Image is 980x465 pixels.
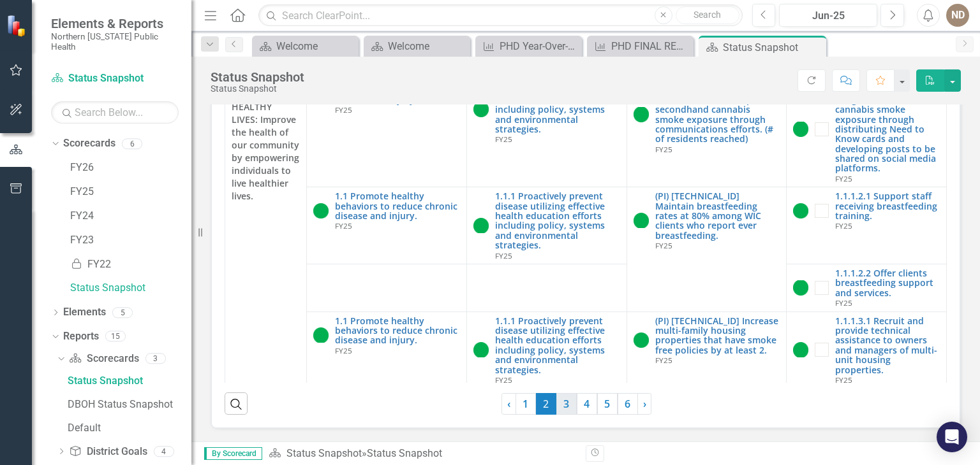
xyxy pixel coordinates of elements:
span: FY25 [335,104,352,115]
span: By Scorecard [204,447,262,460]
span: FY25 [655,144,672,154]
div: Status Snapshot [68,375,191,387]
div: Welcome [388,38,467,54]
td: Double-Click to Edit Right Click for Context Menu [787,311,947,389]
td: Double-Click to Edit Right Click for Context Menu [467,187,627,264]
a: Status Snapshot [51,71,179,86]
a: FY24 [70,209,191,224]
td: Double-Click to Edit Right Click for Context Menu [307,311,467,389]
button: Search [676,6,739,24]
span: Search [694,10,721,20]
img: On Target [313,327,329,343]
span: FY25 [335,345,352,355]
td: Double-Click to Edit Right Click for Context Menu [627,71,787,187]
div: DBOH Status Snapshot [68,399,191,410]
a: FY23 [70,233,191,248]
img: On Target [473,102,489,117]
img: On Target [793,342,808,357]
a: 1.1 Promote healthy behaviors to reduce chronic disease and injury. [335,316,460,345]
span: FY25 [495,134,512,144]
a: FY22 [70,257,191,272]
a: (PI) [TECHNICAL_ID] Reach at least 2,000 residents and visitors about the impact of secondhand ca... [655,75,780,144]
span: 2 [536,393,556,415]
span: FY25 [655,355,672,365]
div: Jun-25 [783,8,873,24]
button: Jun-25 [779,4,877,27]
td: Double-Click to Edit Right Click for Context Menu [467,71,627,187]
td: Double-Click to Edit Right Click for Context Menu [307,187,467,264]
a: 1.1.1.2.1 Support staff receiving breastfeeding training. [835,191,940,220]
img: On Target [634,213,649,228]
td: Double-Click to Edit Right Click for Context Menu [627,311,787,389]
span: › [643,397,646,411]
div: PHD FINAL REVIEW [611,38,690,54]
span: FY25 [835,173,852,183]
td: Double-Click to Edit Right Click for Context Menu [467,311,627,389]
a: Elements [63,305,106,320]
a: 4 [577,393,597,415]
span: FY25 [335,220,352,231]
div: » [269,447,576,461]
div: 5 [112,307,133,318]
a: DBOH Status Snapshot [64,394,191,415]
a: 1.1.1.3.1 Recruit and provide technical assistance to owners and managers of multi-unit housing p... [835,316,940,375]
a: PHD FINAL REVIEW [590,38,690,54]
div: 15 [105,331,126,342]
div: Welcome [276,38,355,54]
a: FY26 [70,161,191,175]
img: On Target [793,203,808,218]
a: 1.1.1.2.2 Offer clients breastfeeding support and services. [835,268,940,297]
a: Welcome [255,38,355,54]
td: Double-Click to Edit Right Click for Context Menu [787,264,947,311]
div: 4 [154,446,174,457]
a: Scorecards [63,136,115,151]
span: Strategic Priority 1: HEALTHY LIVES: Improve the health of our community by empowering individual... [232,75,300,203]
a: Reports [63,329,99,344]
a: Scorecards [69,352,138,366]
div: Status Snapshot [367,447,442,459]
a: 3 [556,393,577,415]
a: 1.1.1 Proactively prevent disease utilizing effective health education efforts including policy, ... [495,75,620,134]
div: Status Snapshot [723,39,823,55]
a: 1 [516,393,536,415]
div: Status Snapshot [211,70,304,84]
span: FY25 [655,240,672,250]
a: 1.1.1 Proactively prevent disease utilizing effective health education efforts including policy, ... [495,191,620,250]
input: Search ClearPoint... [258,4,742,27]
a: (PI) [TECHNICAL_ID] Maintain breastfeeding rates at 80% among WIC clients who report ever breastf... [655,191,780,240]
img: On Target [793,280,808,296]
a: 5 [597,393,618,415]
img: On Target [634,333,649,348]
a: 1.1 Promote healthy behaviors to reduce chronic disease and injury. [335,75,460,104]
a: 1.1 Promote healthy behaviors to reduce chronic disease and injury. [335,191,460,220]
img: On Target [473,342,489,357]
div: Open Intercom Messenger [937,422,967,452]
span: FY25 [495,375,512,385]
span: FY25 [495,250,512,261]
td: Double-Click to Edit Right Click for Context Menu [787,187,947,264]
div: 3 [145,354,166,364]
a: 6 [618,393,638,415]
img: On Target [313,203,329,218]
a: PHD Year-Over-Year Data [479,38,579,54]
a: (PI) [TECHNICAL_ID] Increase multi-family housing properties that have smoke free policies by at ... [655,316,780,355]
div: Status Snapshot [211,84,304,94]
div: 6 [122,138,142,149]
a: Status Snapshot [64,371,191,391]
img: On Target [634,107,649,122]
img: ClearPoint Strategy [6,14,29,37]
td: Double-Click to Edit Right Click for Context Menu [307,71,467,187]
td: Double-Click to Edit Right Click for Context Menu [627,187,787,311]
a: 1.1.1.1.1 Provide education about the dangers of secondhand cannabis smoke exposure through distr... [835,75,940,173]
button: ND [946,4,969,27]
span: FY25 [835,220,852,231]
span: FY25 [835,297,852,308]
a: Default [64,418,191,438]
div: Default [68,422,191,434]
a: Status Snapshot [286,447,362,459]
a: District Goals [69,445,147,459]
span: Elements & Reports [51,16,179,31]
small: Northern [US_STATE] Public Health [51,31,179,52]
span: FY25 [835,375,852,385]
span: ‹ [507,397,510,411]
